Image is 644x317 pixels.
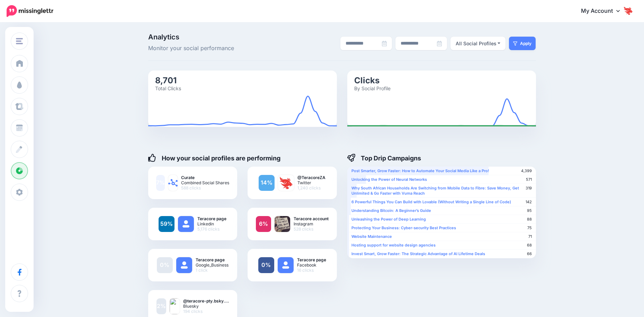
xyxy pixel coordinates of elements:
span: 588 clicks [181,185,229,190]
b: Understanding Bitcoin: A Beginner’s Guide [351,208,431,213]
span: 1,240 clicks [297,185,325,190]
span: 4,399 [521,168,532,174]
span: 194 clicks [183,309,229,314]
b: Why South African Households Are Switching from Mobile Data to Fibre: Save Money, Get Unlimited &... [351,186,519,196]
b: Curate [181,175,229,180]
img: user_default_image.png [176,257,192,273]
h4: Top Drip Campaigns [347,154,421,162]
span: 1 click [196,268,229,273]
span: Bluesky [183,304,229,309]
span: 75 [527,225,532,231]
span: Analytics [148,34,270,40]
text: Clicks [354,75,379,85]
a: 7% [156,175,165,191]
b: Hosting support for website design agencies [351,243,436,248]
b: Teracore account [294,216,329,221]
b: Post Smarter, Grow Faster: How to Automate Your Social Media Like a Pro! [351,168,489,173]
span: Combined Social Shares [181,180,229,185]
b: Teracore page [197,216,226,221]
img: Missinglettr [7,5,53,17]
span: Linkedin [197,221,226,226]
b: Protecting Your Business: Cyber-security Best Practices [351,225,456,230]
span: 66 [527,251,532,257]
img: user_default_image.png [278,257,294,273]
span: 5,176 clicks [197,226,226,232]
span: Facebook [297,262,326,268]
b: @teracore-pty.bsky.… [183,298,229,304]
h4: How your social profiles are performing [148,154,281,162]
b: Unlocking the Power of Neural Networks [351,177,427,182]
span: 95 [527,208,532,213]
span: 68 [527,243,532,248]
span: 71 [528,234,532,239]
img: menu.png [16,38,23,44]
text: 8,701 [155,75,177,85]
button: All Social Profiles [450,37,506,50]
a: 2% [156,298,167,314]
span: Google_Business [196,262,229,268]
a: 14% [259,175,275,191]
span: 142 [526,199,532,205]
b: Teracore page [196,257,229,262]
a: My Account [574,3,634,20]
span: Instagram [294,221,329,226]
div: All Social Profiles [456,39,497,48]
b: Website Maintenance [351,234,392,239]
span: 571 [526,177,532,182]
span: 319 [526,186,532,191]
img: .png-82458 [275,216,290,232]
a: 0% [157,257,173,273]
b: @TeracoreZA [297,175,325,180]
a: 59% [159,216,175,232]
span: 528 clicks [294,226,329,232]
img: user_default_image.png [178,216,194,232]
a: 6% [256,216,271,232]
text: By Social Profile [354,85,391,91]
span: Twitter [297,180,325,185]
b: Invest Smart, Grow Faster: The Strategic Advantage of AI Lifetime Deals [351,251,485,256]
b: Teracore page [297,257,326,262]
span: Monitor your social performance [148,44,270,53]
span: 16 clicks [297,268,326,273]
img: I-HudfTB-88570.jpg [278,175,294,191]
text: Total Clicks [155,85,181,91]
span: 88 [527,217,532,222]
button: Apply [509,37,536,50]
b: Unleashing the Power of Deep Learning [351,217,426,222]
b: 6 Powerful Things You Can Build with Lovable (Without Writing a Single Line of Code) [351,199,511,204]
a: 0% [258,257,274,273]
